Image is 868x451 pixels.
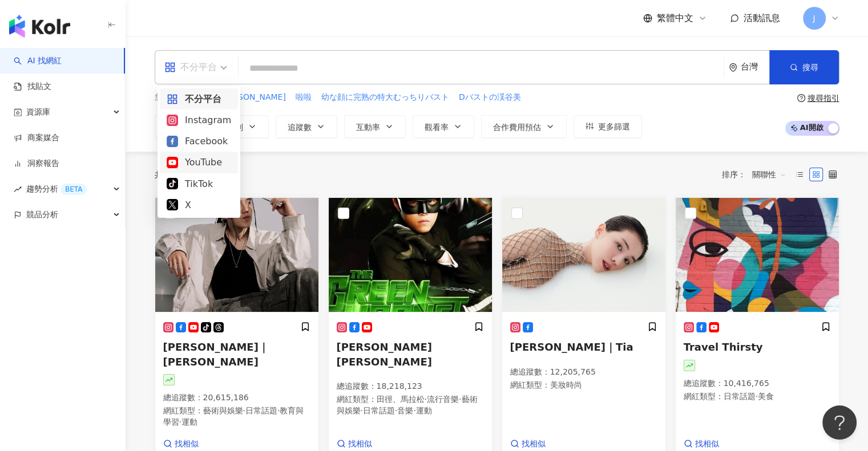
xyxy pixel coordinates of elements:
img: KOL Avatar [329,198,492,312]
a: searchAI 找網紅 [14,55,62,67]
button: Dバストの渓谷美 [458,91,522,104]
span: 美食 [758,392,774,401]
img: logo [9,15,70,38]
div: 不分平台 [167,92,231,106]
span: 日常話題 [363,406,395,415]
span: 日常話題 [245,406,277,415]
button: [PERSON_NAME] [219,91,286,104]
button: 幼な顔に完熟の特大むっちりバスト [321,91,450,104]
span: 運動 [181,417,197,426]
div: Facebook [167,134,231,148]
span: [PERSON_NAME] [PERSON_NAME] [337,341,432,367]
span: 合作費用預估 [493,123,541,132]
span: 啦啦 [296,92,312,103]
button: 更多篩選 [574,115,642,138]
span: appstore [164,62,176,73]
span: 觀看率 [425,123,449,132]
span: 田徑、馬拉松 [377,395,425,404]
p: 網紅類型 ： [684,391,831,403]
span: 藝術與娛樂 [203,406,243,415]
span: 教育與學習 [163,406,304,426]
p: 總追蹤數 ： 10,416,765 [684,378,831,389]
span: · [179,417,181,426]
span: J [813,12,815,25]
span: 運動 [416,406,432,415]
span: 活動訊息 [744,13,780,23]
span: 競品分析 [26,202,58,227]
span: 幼な顔に完熟の特大むっちりバスト [321,92,449,103]
button: 類型 [155,115,208,138]
a: 找貼文 [14,81,51,92]
span: · [277,406,280,415]
div: 共 筆 [155,170,208,179]
iframe: Help Scout Beacon - Open [822,405,857,440]
span: · [395,406,397,415]
div: Instagram [167,113,231,127]
span: [PERSON_NAME]｜[PERSON_NAME] [163,341,269,367]
span: rise [14,185,22,193]
span: 找相似 [522,438,546,450]
span: 趨勢分析 [26,176,87,202]
span: 找相似 [695,438,719,450]
span: [PERSON_NAME] [220,92,286,103]
div: 台灣 [741,62,769,72]
span: [PERSON_NAME]｜Tia [510,341,633,353]
span: environment [729,63,737,72]
a: 商案媒合 [14,132,59,144]
span: 更多篩選 [598,122,630,131]
span: 繁體中文 [657,12,693,25]
div: 不分平台 [164,58,217,76]
div: TikTok [167,177,231,191]
span: · [756,392,758,401]
p: 網紅類型 ： [510,380,657,391]
p: 總追蹤數 ： 18,218,123 [337,381,484,392]
span: · [459,395,461,404]
span: 您可能感興趣： [155,92,211,103]
span: appstore [167,94,178,105]
div: YouTube [167,155,231,169]
button: 互動率 [344,115,406,138]
span: 日常話題 [724,392,756,401]
button: 追蹤數 [276,115,337,138]
span: · [243,406,245,415]
img: KOL Avatar [676,198,839,312]
span: 流行音樂 [427,395,459,404]
span: Travel Thirsty [684,341,763,353]
span: 搜尋 [802,63,818,72]
p: 總追蹤數 ： 12,205,765 [510,367,657,378]
span: 音樂 [397,406,413,415]
span: 資源庫 [26,99,50,125]
div: BETA [60,184,87,195]
span: Dバストの渓谷美 [459,92,521,103]
a: 找相似 [684,438,719,450]
button: 性別 [215,115,269,138]
img: KOL Avatar [155,198,318,312]
div: 搜尋指引 [808,94,839,103]
span: 關聯性 [752,165,786,184]
span: 互動率 [356,123,380,132]
button: 搜尋 [769,50,839,84]
p: 網紅類型 ： [163,405,310,428]
span: · [413,406,415,415]
span: · [361,406,363,415]
span: question-circle [797,94,805,102]
button: 啦啦 [295,91,312,104]
a: 洞察報告 [14,158,59,169]
div: 排序： [722,165,793,184]
a: 找相似 [510,438,546,450]
span: 找相似 [175,438,199,450]
span: 藝術與娛樂 [337,395,478,415]
p: 網紅類型 ： [337,394,484,416]
button: 觀看率 [413,115,474,138]
a: 找相似 [163,438,199,450]
img: KOL Avatar [502,198,665,312]
span: 美妝時尚 [550,380,582,389]
a: 找相似 [337,438,372,450]
div: X [167,198,231,212]
span: 找相似 [348,438,372,450]
span: 追蹤數 [288,123,312,132]
span: · [425,395,427,404]
p: 總追蹤數 ： 20,615,186 [163,392,310,404]
button: 合作費用預估 [481,115,567,138]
